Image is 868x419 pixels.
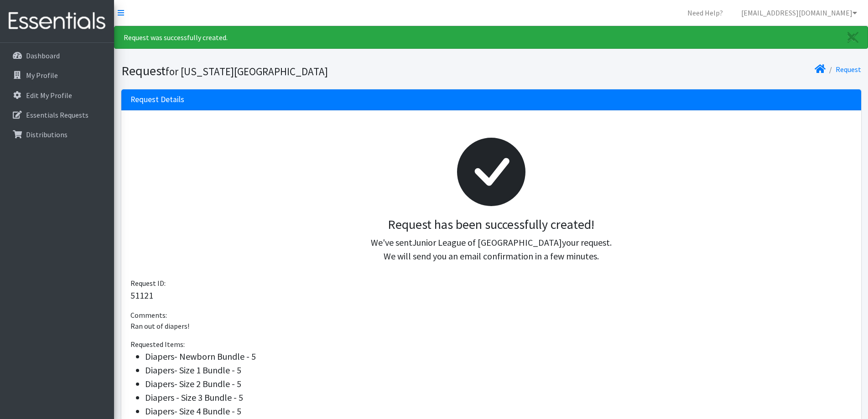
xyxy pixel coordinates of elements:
[680,4,730,22] a: Need Help?
[130,340,185,349] span: Requested Items:
[145,377,852,391] li: Diapers- Size 2 Bundle - 5
[734,4,864,22] a: [EMAIL_ADDRESS][DOMAIN_NAME]
[130,289,852,302] p: 51121
[145,363,852,377] li: Diapers- Size 1 Bundle - 5
[121,63,488,79] h1: Request
[130,279,166,288] span: Request ID:
[138,217,845,233] h3: Request has been successfully created!
[166,65,328,78] small: for [US_STATE][GEOGRAPHIC_DATA]
[26,91,72,100] p: Edit My Profile
[114,26,868,49] div: Request was successfully created.
[4,86,110,104] a: Edit My Profile
[145,350,852,363] li: Diapers- Newborn Bundle - 5
[26,51,60,60] p: Dashboard
[26,130,68,139] p: Distributions
[145,404,852,418] li: Diapers- Size 4 Bundle - 5
[412,237,562,248] span: Junior League of [GEOGRAPHIC_DATA]
[138,236,845,263] p: We've sent your request. We will send you an email confirmation in a few minutes.
[130,95,184,104] h3: Request Details
[838,26,868,48] a: Close
[130,321,852,331] p: Ran out of diapers!
[4,47,110,65] a: Dashboard
[130,310,167,320] span: Comments:
[26,71,58,80] p: My Profile
[145,391,852,404] li: Diapers - Size 3 Bundle - 5
[4,66,110,84] a: My Profile
[26,110,88,119] p: Essentials Requests
[4,106,110,124] a: Essentials Requests
[4,125,110,144] a: Distributions
[836,65,861,74] a: Request
[4,6,110,36] img: HumanEssentials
